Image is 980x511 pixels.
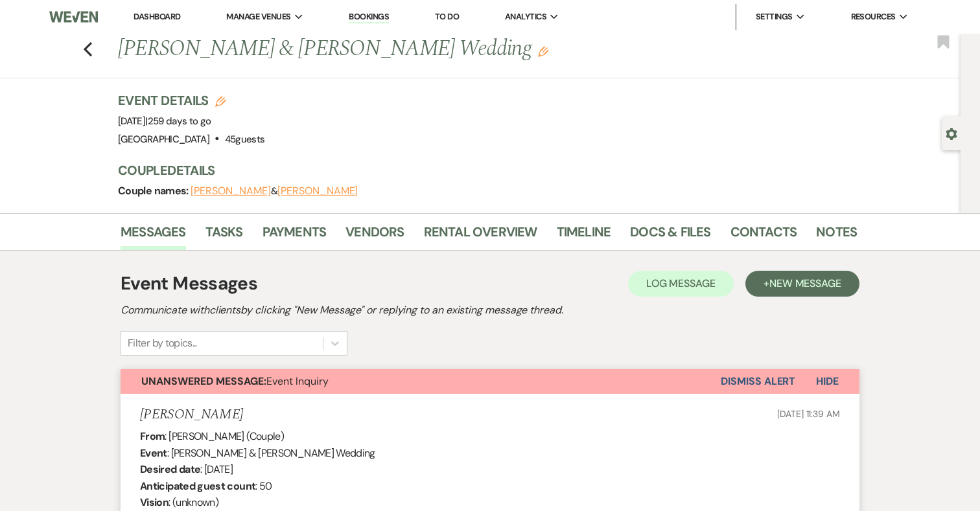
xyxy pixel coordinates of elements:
[630,221,710,250] a: Docs & Files
[745,271,859,297] button: +New Message
[134,11,180,22] a: Dashboard
[118,133,209,146] span: [GEOGRAPHIC_DATA]
[145,115,211,128] span: |
[140,462,200,476] b: Desired date
[851,10,896,23] span: Resources
[118,115,211,128] span: [DATE]
[140,429,165,443] b: From
[191,186,271,196] button: [PERSON_NAME]
[262,221,327,250] a: Payments
[118,184,191,198] span: Couple names:
[756,10,793,23] span: Settings
[121,302,859,318] h2: Communicate with clients by clicking "New Message" or replying to an existing message thread.
[349,11,389,23] a: Bookings
[140,479,255,493] b: Anticipated guest count
[435,11,459,22] a: To Do
[118,91,264,109] h3: Event Details
[424,221,537,250] a: Rental Overview
[557,221,611,250] a: Timeline
[646,277,716,290] span: Log Message
[140,407,243,423] h5: [PERSON_NAME]
[140,446,167,460] b: Event
[141,374,329,388] span: Event Inquiry
[121,270,257,297] h1: Event Messages
[148,115,211,128] span: 259 days to go
[140,495,169,509] b: Vision
[118,161,844,179] h3: Couple Details
[777,408,840,420] span: [DATE] 11:39 AM
[191,185,358,198] span: &
[769,277,841,290] span: New Message
[538,45,548,57] button: Edit
[730,221,797,250] a: Contacts
[628,271,734,297] button: Log Message
[795,369,859,394] button: Hide
[226,10,290,23] span: Manage Venues
[721,369,795,394] button: Dismiss Alert
[816,374,839,388] span: Hide
[49,3,98,30] img: Weven Logo
[345,221,404,250] a: Vendors
[946,127,957,139] button: Open lead details
[121,221,186,250] a: Messages
[225,133,265,146] span: 45 guests
[277,186,358,196] button: [PERSON_NAME]
[141,374,266,388] strong: Unanswered Message:
[505,10,546,23] span: Analytics
[121,369,721,394] button: Unanswered Message:Event Inquiry
[816,221,857,250] a: Notes
[118,34,699,65] h1: [PERSON_NAME] & [PERSON_NAME] Wedding
[205,221,243,250] a: Tasks
[128,335,197,351] div: Filter by topics...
